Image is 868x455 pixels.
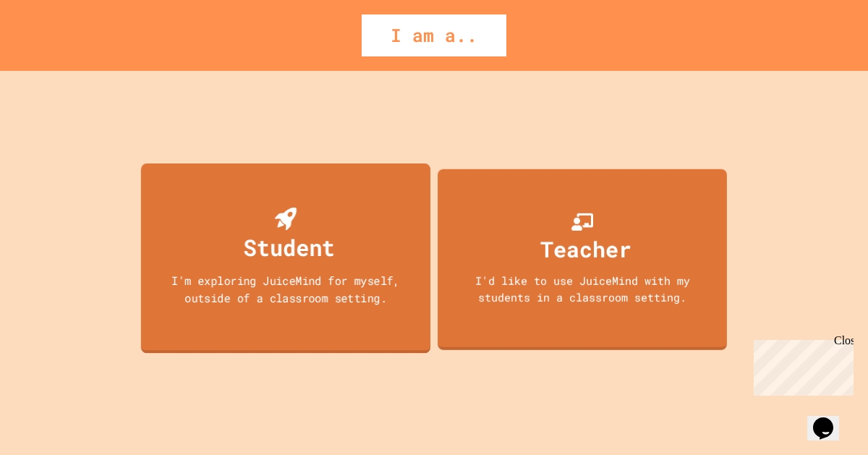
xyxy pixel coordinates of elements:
div: I am a.. [362,14,506,56]
div: I'm exploring JuiceMind for myself, outside of a classroom setting. [156,272,416,306]
iframe: chat widget [748,334,854,396]
iframe: chat widget [807,397,854,441]
div: I'd like to use JuiceMind with my students in a classroom setting. [452,272,712,305]
div: Chat with us now!Close [6,6,100,92]
div: Teacher [540,232,631,265]
div: Student [244,230,335,264]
